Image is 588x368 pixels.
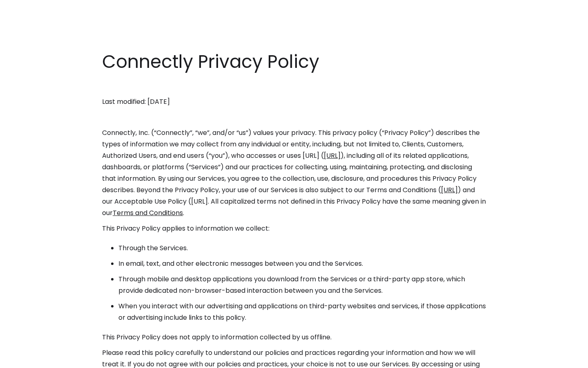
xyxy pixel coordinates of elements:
[118,301,486,323] li: When you interact with our advertising and applications on third-party websites and services, if ...
[441,185,458,195] a: [URL]
[113,208,183,218] a: Terms and Conditions
[102,49,486,74] h1: Connectly Privacy Policy
[118,274,486,296] li: Through mobile and desktop applications you download from the Services or a third-party app store...
[118,242,486,254] li: Through the Services.
[102,112,486,123] p: ‍
[102,81,486,92] p: ‍
[8,353,49,365] aside: Language selected: English
[118,258,486,269] li: In email, text, and other electronic messages between you and the Services.
[324,151,341,160] a: [URL]
[102,332,486,343] p: This Privacy Policy does not apply to information collected by us offline.
[16,354,49,365] ul: Language list
[102,96,486,108] p: Last modified: [DATE]
[102,223,486,234] p: This Privacy Policy applies to information we collect:
[102,127,486,219] p: Connectly, Inc. (“Connectly”, “we”, and/or “us”) values your privacy. This privacy policy (“Priva...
